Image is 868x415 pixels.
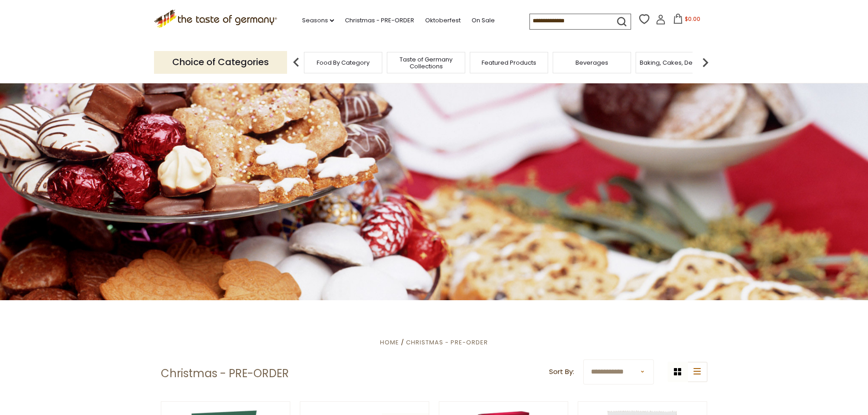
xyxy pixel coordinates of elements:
[380,338,399,347] a: Home
[154,51,287,73] p: Choice of Categories
[668,14,706,27] button: $0.00
[549,366,574,378] label: Sort By:
[482,59,536,66] a: Featured Products
[472,15,495,26] a: On Sale
[317,59,370,66] a: Food By Category
[575,59,608,66] a: Beverages
[161,367,289,380] h1: Christmas - PRE-ORDER
[425,15,461,26] a: Oktoberfest
[302,15,334,26] a: Seasons
[390,56,462,70] a: Taste of Germany Collections
[406,338,488,347] a: Christmas - PRE-ORDER
[287,53,305,72] img: previous arrow
[685,15,700,23] span: $0.00
[640,59,710,66] a: Baking, Cakes, Desserts
[345,15,414,26] a: Christmas - PRE-ORDER
[696,53,714,72] img: next arrow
